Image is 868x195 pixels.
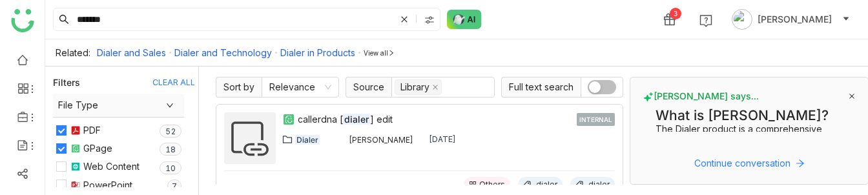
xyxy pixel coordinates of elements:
div: Related: [56,47,90,58]
div: INTERNAL [577,113,615,126]
div: 3 [670,8,681,19]
img: buddy-says [643,92,654,102]
img: avatar [732,9,752,30]
em: Dialer [295,135,320,145]
a: Dialer in Products [280,47,355,58]
a: Dialer and Technology [174,47,272,58]
p: 1 [165,143,170,156]
button: Continue conversation [643,156,855,171]
div: CLEAR ALL [152,77,195,87]
div: GPage [83,141,112,156]
img: help.svg [699,14,712,27]
span: Sort by [216,77,262,97]
p: 1 [165,162,170,175]
p: 7 [172,180,177,193]
nz-badge-sup: 10 [160,161,181,174]
nz-select-item: Library [395,79,442,95]
img: pptx.svg [70,180,81,190]
span: Full text search [501,77,581,97]
div: [PERSON_NAME] [349,135,413,145]
a: Dialer and Sales [97,47,166,58]
img: ask-buddy-normal.svg [447,10,482,29]
p: 0 [170,162,176,175]
h2: What is [PERSON_NAME]? [656,107,850,123]
div: Others [479,180,505,190]
div: File Type [53,94,184,117]
img: article.svg [70,161,81,172]
p: 2 [170,125,176,138]
img: logo [11,9,34,32]
div: Web Content [83,159,139,174]
div: dialer [536,180,557,190]
p: The Dialer product is a comprehensive solution designed to automate and enhance outbound calling ... [656,123,850,167]
img: pdf.svg [70,125,81,136]
img: search-type.svg [424,15,435,25]
div: callerdna [ ] edit [298,112,574,127]
img: callerdna [dialer] edit [224,112,276,164]
div: Library [400,80,429,94]
span: Continue conversation [694,156,790,170]
img: 619b7b4f13e9234403e7079e [335,134,346,145]
button: [PERSON_NAME] [729,9,852,30]
div: PDF [83,123,101,138]
em: dialer [343,114,370,125]
nz-badge-sup: 52 [160,125,181,138]
a: callerdna [dialer] edit [298,112,574,127]
span: [PERSON_NAME] says... [643,90,759,102]
img: paper.svg [282,113,295,126]
span: File Type [58,98,179,112]
div: dialer [588,180,610,190]
div: Filters [53,76,80,89]
div: PowerPoint [83,178,132,192]
nz-select-item: Relevance [269,77,331,97]
nz-badge-sup: 7 [167,180,181,192]
img: paper.svg [70,143,81,154]
div: View all [364,49,395,57]
p: 5 [165,125,170,138]
span: [PERSON_NAME] [758,12,832,26]
span: Source [346,77,391,97]
div: [DATE] [429,134,456,145]
p: 8 [170,143,176,156]
nz-badge-sup: 18 [160,143,181,156]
